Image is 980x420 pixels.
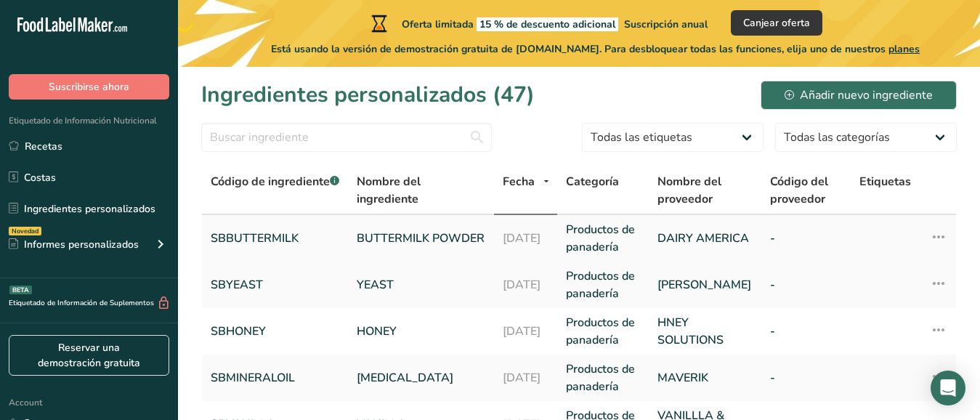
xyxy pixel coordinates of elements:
button: Añadir nuevo ingrediente [761,81,957,110]
span: Suscripción anual [624,17,708,31]
span: Canjear oferta [743,15,810,31]
span: Suscribirse ahora [49,79,129,94]
span: Código del proveedor [770,173,843,208]
button: Suscribirse ahora [9,74,169,100]
div: Añadir nuevo ingrediente [785,86,933,104]
input: Buscar ingrediente [201,123,492,152]
span: Nombre del proveedor [657,173,752,208]
a: SBYEAST [211,276,339,294]
div: BETA [9,286,32,294]
a: [DATE] [503,369,549,387]
span: Está usando la versión de demostración gratuita de [DOMAIN_NAME]. Para desbloquear todas las func... [271,41,920,57]
div: Oferta limitada [368,15,708,32]
h1: Ingredientes personalizados (47) [201,78,535,111]
a: SBMINERALOIL [211,369,339,387]
a: Productos de panadería [566,221,640,256]
a: MAVERIK [657,369,752,387]
a: YEAST [357,276,485,294]
a: [DATE] [503,323,549,340]
a: [MEDICAL_DATA] [357,369,485,387]
a: BUTTERMILK POWDER [357,230,485,247]
div: Novedad [9,227,41,235]
a: SBHONEY [211,323,339,340]
a: [DATE] [503,276,549,294]
span: Categoría [566,173,619,190]
span: Código de ingrediente [211,174,339,190]
a: SBBUTTERMILK [211,230,339,247]
a: [PERSON_NAME] [657,276,752,294]
span: planes [888,42,920,56]
a: - [770,369,843,387]
div: Open Intercom Messenger [931,371,965,405]
a: Productos de panadería [566,267,640,302]
span: Nombre del ingrediente [357,173,485,208]
a: HNEY SOLUTIONS [657,314,752,349]
button: Canjear oferta [731,10,822,36]
a: [DATE] [503,230,549,247]
span: 15 % de descuento adicional [477,17,618,31]
div: Informes personalizados [9,237,139,252]
a: Productos de panadería [566,360,640,395]
span: Etiquetas [859,173,911,190]
a: - [770,323,843,340]
a: - [770,230,843,247]
a: - [770,276,843,294]
span: Fecha [503,173,535,190]
a: DAIRY AMERICA [657,230,752,247]
a: Productos de panadería [566,314,640,349]
a: HONEY [357,323,485,340]
a: Reservar una demostración gratuita [9,335,169,376]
